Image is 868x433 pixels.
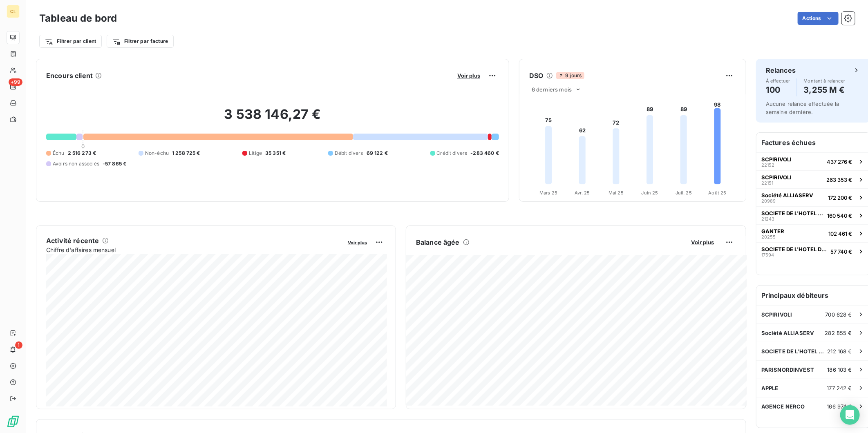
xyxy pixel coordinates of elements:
[367,150,388,157] span: 69 122 €
[172,150,200,157] span: 1 258 725 €
[828,348,852,355] span: 212 168 €
[761,210,824,216] span: SOCIETE DE L'HOTEL DU LAC
[7,415,20,428] img: Logo LeanPay
[761,199,776,203] span: 20989
[761,348,828,355] span: SOCIETE DE L'HOTEL DU LAC
[46,236,99,246] h6: Activité récente
[103,160,126,167] span: -57 865 €
[249,150,262,157] span: Litige
[830,248,852,255] span: 57 740 €
[827,403,852,410] span: 166 974 €
[107,35,174,48] button: Filtrer par facture
[642,190,658,196] tspan: Juin 25
[145,150,169,157] span: Non-échu
[804,83,846,96] h4: 3,255 M €
[827,212,852,219] span: 160 540 €
[761,311,792,318] span: SCPIRIVOLI
[39,11,117,26] h3: Tableau de bord
[455,72,483,79] button: Voir plus
[827,385,852,391] span: 177 242 €
[691,239,714,246] span: Voir plus
[53,160,99,167] span: Avoirs non associés
[761,181,773,185] span: 22151
[761,246,827,252] span: SOCIETE DE L'HOTEL DU LAC
[828,194,852,201] span: 172 200 €
[826,176,852,183] span: 263 353 €
[761,330,814,336] span: Société ALLIASERV
[827,158,852,165] span: 437 276 €
[39,35,102,48] button: Filtrer par client
[761,403,805,410] span: AGENCE NERCO
[532,86,572,93] span: 6 derniers mois
[709,190,727,196] tspan: Août 25
[761,163,774,167] span: 22152
[608,190,624,196] tspan: Mai 25
[761,174,792,181] span: SCPIRIVOLI
[81,143,85,150] span: 0
[840,405,860,425] div: Open Intercom Messenger
[7,5,20,18] div: CL
[53,150,65,157] span: Échu
[766,83,790,96] h4: 100
[761,216,774,221] span: 21243
[437,150,468,157] span: Crédit divers
[265,150,286,157] span: 35 351 €
[676,190,692,196] tspan: Juil. 25
[761,234,776,239] span: 20255
[68,150,96,157] span: 2 516 273 €
[828,230,852,237] span: 102 461 €
[575,190,590,196] tspan: Avr. 25
[798,12,839,25] button: Actions
[761,385,779,391] span: APPLE
[761,156,792,163] span: SCPIRIVOLI
[825,311,852,318] span: 700 628 €
[761,228,784,234] span: GANTER
[529,71,543,80] h6: DSO
[804,78,846,83] span: Montant à relancer
[766,65,796,75] h6: Relances
[761,366,814,373] span: PARISNORDINVEST
[7,80,19,93] a: +99
[825,330,852,336] span: 282 855 €
[46,71,93,80] h6: Encours client
[556,72,584,79] span: 9 jours
[457,72,480,79] span: Voir plus
[15,341,22,349] span: 1
[335,150,363,157] span: Débit divers
[761,192,813,199] span: Société ALLIASERV
[416,237,460,247] h6: Balance âgée
[766,78,790,83] span: À effectuer
[828,366,852,373] span: 186 103 €
[689,239,716,246] button: Voir plus
[761,252,774,257] span: 17594
[46,106,499,131] h2: 3 538 146,27 €
[766,100,839,115] span: Aucune relance effectuée la semaine dernière.
[539,190,557,196] tspan: Mars 25
[9,78,22,86] span: +99
[345,239,369,246] button: Voir plus
[46,246,342,254] span: Chiffre d'affaires mensuel
[348,240,367,246] span: Voir plus
[470,150,499,157] span: -283 460 €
